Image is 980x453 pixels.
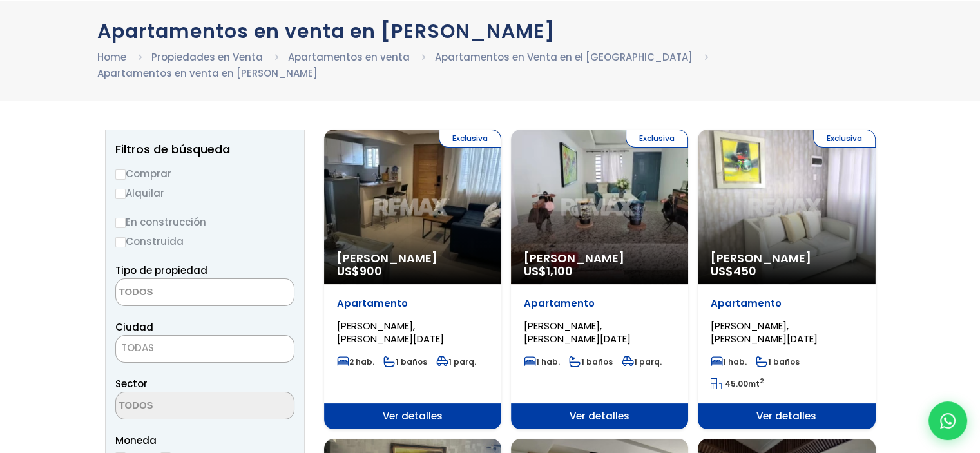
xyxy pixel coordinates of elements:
[337,319,444,345] span: [PERSON_NAME], [PERSON_NAME][DATE]
[115,166,294,182] label: Comprar
[711,297,862,310] p: Apartamento
[115,237,126,247] input: Construida
[97,65,318,81] li: Apartamentos en venta en [PERSON_NAME]
[115,185,294,201] label: Alquilar
[97,20,883,43] h1: Apartamentos en venta en [PERSON_NAME]
[698,403,875,429] span: Ver detalles
[711,263,756,279] span: US$
[115,320,153,334] span: Ciudad
[288,50,410,64] a: Apartamentos en venta
[711,378,764,389] span: mt
[115,214,294,230] label: En construcción
[121,341,154,354] span: TODAS
[337,252,488,265] span: [PERSON_NAME]
[115,432,294,448] span: Moneda
[725,378,748,389] span: 45.00
[337,356,374,367] span: 2 hab.
[524,356,560,367] span: 1 hab.
[524,263,573,279] span: US$
[115,264,207,277] span: Tipo de propiedad
[115,233,294,249] label: Construida
[116,339,294,357] span: TODAS
[569,356,613,367] span: 1 baños
[435,50,693,64] a: Apartamentos en Venta en el [GEOGRAPHIC_DATA]
[760,376,764,386] sup: 2
[116,392,241,420] textarea: Search
[116,279,241,307] textarea: Search
[115,335,294,363] span: TODAS
[546,263,573,279] span: 1,100
[626,130,688,148] span: Exclusiva
[324,403,501,429] span: Ver detalles
[337,297,488,310] p: Apartamento
[383,356,427,367] span: 1 baños
[524,319,631,345] span: [PERSON_NAME], [PERSON_NAME][DATE]
[733,263,756,279] span: 450
[524,252,675,265] span: [PERSON_NAME]
[97,50,126,64] a: Home
[511,130,688,429] a: Exclusiva [PERSON_NAME] US$1,100 Apartamento [PERSON_NAME], [PERSON_NAME][DATE] 1 hab. 1 baños 1 ...
[324,130,501,429] a: Exclusiva [PERSON_NAME] US$900 Apartamento [PERSON_NAME], [PERSON_NAME][DATE] 2 hab. 1 baños 1 pa...
[622,356,662,367] span: 1 parq.
[711,252,862,265] span: [PERSON_NAME]
[115,377,148,390] span: Sector
[711,319,818,345] span: [PERSON_NAME], [PERSON_NAME][DATE]
[439,130,501,148] span: Exclusiva
[151,50,263,64] a: Propiedades en Venta
[115,189,126,199] input: Alquilar
[524,297,675,310] p: Apartamento
[360,263,382,279] span: 900
[756,356,800,367] span: 1 baños
[337,263,382,279] span: US$
[115,169,126,180] input: Comprar
[511,403,688,429] span: Ver detalles
[115,218,126,228] input: En construcción
[711,356,747,367] span: 1 hab.
[115,143,294,156] h2: Filtros de búsqueda
[698,130,875,429] a: Exclusiva [PERSON_NAME] US$450 Apartamento [PERSON_NAME], [PERSON_NAME][DATE] 1 hab. 1 baños 45.0...
[436,356,476,367] span: 1 parq.
[813,130,876,148] span: Exclusiva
